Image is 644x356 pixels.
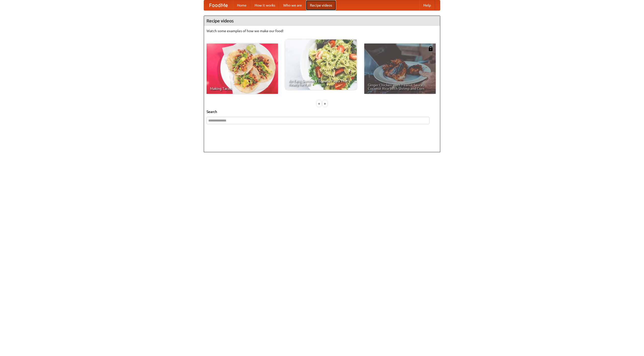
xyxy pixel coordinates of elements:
h5: Search [207,109,437,114]
div: « [317,100,321,107]
div: » [323,100,327,107]
a: An Easy, Summery Tomato Pasta That's Ready for Fall [285,39,357,90]
h4: Recipe videos [204,16,440,26]
a: Recipe videos [306,0,336,10]
span: An Easy, Summery Tomato Pasta That's Ready for Fall [289,79,353,86]
p: Watch some examples of how we make our food! [207,28,437,33]
a: Home [233,0,251,10]
a: How it works [251,0,279,10]
span: Making Tacos [210,87,274,90]
img: 483408.png [428,46,433,51]
a: Help [419,0,435,10]
a: FoodMe [204,0,233,10]
a: Making Tacos [207,44,278,94]
a: Who we are [279,0,306,10]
